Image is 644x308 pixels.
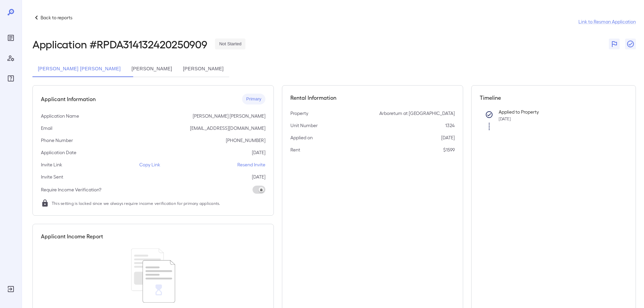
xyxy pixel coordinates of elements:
button: [PERSON_NAME] [177,61,229,77]
p: [DATE] [252,149,265,156]
p: 1324 [445,122,455,129]
p: Invite Link [41,161,62,168]
p: Application Name [41,113,79,119]
p: Resend Invite [237,161,265,168]
button: [PERSON_NAME] [PERSON_NAME] [32,61,126,77]
p: [PERSON_NAME] [PERSON_NAME] [193,113,265,119]
div: Log Out [5,284,16,294]
h5: Applicant Income Report [41,232,103,240]
p: Property [290,110,308,117]
button: [PERSON_NAME] [126,61,177,77]
p: Application Date [41,149,76,156]
h5: Timeline [480,94,628,102]
span: Not Started [215,41,245,47]
div: Manage Users [5,53,16,64]
p: [DATE] [252,173,265,180]
p: $1599 [443,146,455,153]
p: [EMAIL_ADDRESS][DOMAIN_NAME] [190,125,265,132]
p: Phone Number [41,137,73,144]
h5: Applicant Information [41,95,96,103]
p: [PHONE_NUMBER] [226,137,265,144]
button: Flag Report [609,39,620,49]
p: Copy Link [139,161,160,168]
p: Require Income Verification? [41,186,101,193]
button: Close Report [625,39,636,49]
div: Reports [5,32,16,43]
p: Rent [290,146,300,153]
p: Invite Sent [41,173,63,180]
span: This setting is locked since we always require income verification for primary applicants. [52,200,220,207]
h5: Rental Information [290,94,455,102]
div: FAQ [5,73,16,84]
p: Email [41,125,52,132]
p: Arboretum at [GEOGRAPHIC_DATA] [379,110,455,117]
span: [DATE] [499,116,511,121]
p: Back to reports [41,14,72,21]
p: Applied to Property [499,109,617,115]
a: Link to Resman Application [578,18,636,25]
h2: Application # RPDA314132420250909 [32,38,207,50]
p: [DATE] [441,134,455,141]
p: Applied on [290,134,313,141]
p: Unit Number [290,122,318,129]
span: Primary [242,96,265,102]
